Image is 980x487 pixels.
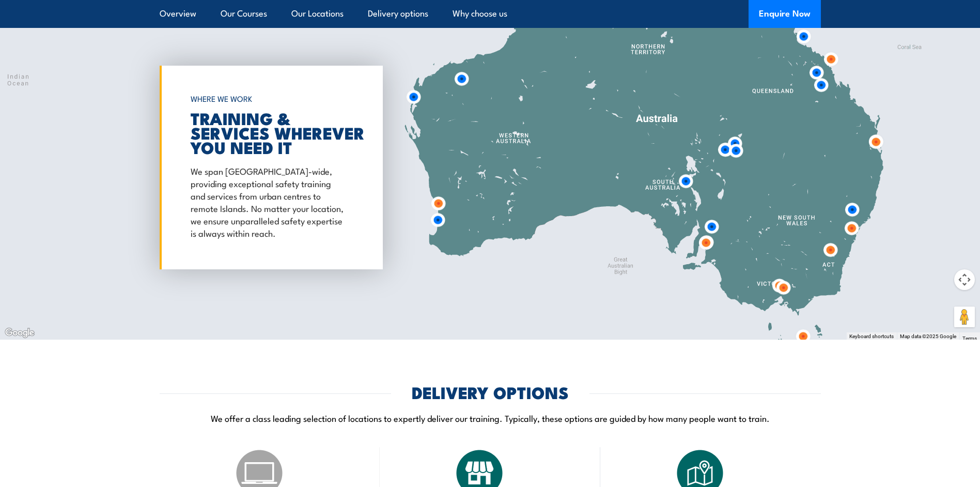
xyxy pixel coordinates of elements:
[191,164,347,239] p: We span [GEOGRAPHIC_DATA]-wide, providing exceptional safety training and services from urban cen...
[954,307,975,327] button: Drag Pegman onto the map to open Street View
[191,111,347,154] h2: TRAINING & SERVICES WHEREVER YOU NEED IT
[962,336,977,341] a: Terms (opens in new tab)
[160,412,821,424] p: We offer a class leading selection of locations to expertly deliver our training. Typically, thes...
[3,326,37,340] a: Click to see this area on Google Maps
[191,89,347,108] h6: WHERE WE WORK
[3,326,37,340] img: Google
[412,385,569,399] h2: DELIVERY OPTIONS
[900,333,956,339] span: Map data ©2025 Google
[954,269,975,290] button: Map camera controls
[849,333,894,340] button: Keyboard shortcuts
